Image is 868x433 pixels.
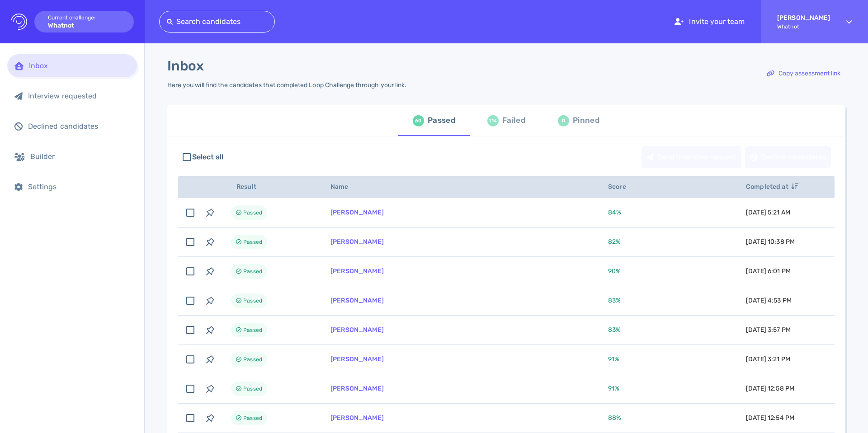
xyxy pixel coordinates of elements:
span: Passed [243,207,262,218]
span: [DATE] 6:01 PM [746,267,791,275]
a: [PERSON_NAME] [330,238,384,246]
a: [PERSON_NAME] [330,267,384,275]
strong: [PERSON_NAME] [777,14,830,22]
button: Send interview request [642,146,741,168]
span: Completed at [746,183,798,191]
span: [DATE] 3:57 PM [746,326,791,334]
span: Score [608,183,636,191]
a: [PERSON_NAME] [330,414,384,422]
div: Here you will find the candidates that completed Loop Challenge through your link. [167,81,406,89]
span: Passed [243,325,262,335]
span: 83 % [608,326,621,334]
span: [DATE] 5:21 AM [746,209,790,216]
span: Passed [243,237,262,247]
div: Decline candidates [745,147,830,168]
span: Passed [243,413,262,424]
span: [DATE] 4:53 PM [746,297,792,304]
span: 88 % [608,414,621,422]
th: Result [220,176,320,198]
span: Whatnot [777,23,830,30]
div: Failed [502,114,525,127]
div: Copy assessment link [762,63,845,84]
div: Pinned [573,114,599,127]
a: [PERSON_NAME] [330,297,384,304]
div: Inbox [29,61,130,70]
span: [DATE] 12:58 PM [746,385,794,392]
a: [PERSON_NAME] [330,355,384,363]
div: Declined candidates [28,122,130,130]
div: Interview requested [28,92,130,100]
div: Builder [30,152,130,161]
span: [DATE] 12:54 PM [746,414,794,422]
a: [PERSON_NAME] [330,385,384,392]
div: Passed [428,114,455,127]
div: Settings [28,182,130,191]
span: 82 % [608,238,621,246]
span: Select all [192,152,224,163]
div: 114 [487,115,499,126]
span: [DATE] 3:21 PM [746,355,790,363]
h1: Inbox [167,58,204,74]
span: Name [330,183,359,191]
button: Copy assessment link [762,63,845,84]
span: 84 % [608,209,621,216]
span: Passed [243,266,262,277]
a: [PERSON_NAME] [330,326,384,334]
span: Passed [243,383,262,394]
button: Decline candidates [745,146,831,168]
span: [DATE] 10:38 PM [746,238,795,246]
span: 91 % [608,385,619,392]
span: 91 % [608,355,619,363]
span: Passed [243,354,262,365]
div: 0 [558,115,569,126]
span: 90 % [608,267,621,275]
a: [PERSON_NAME] [330,209,384,216]
div: Send interview request [642,147,741,168]
div: 60 [413,115,424,126]
span: Passed [243,295,262,306]
span: 83 % [608,297,621,304]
